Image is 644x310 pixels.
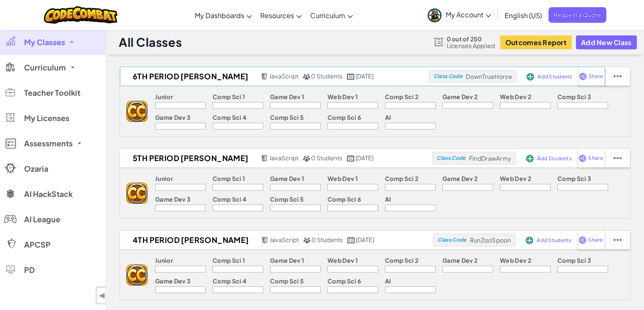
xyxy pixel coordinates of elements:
[500,175,531,182] p: Web Dev 2
[24,89,80,97] span: Teacher Toolkit
[303,237,311,243] img: MultipleUsers.png
[537,238,571,243] span: Add Students
[270,196,304,202] p: Comp Sci 5
[470,236,511,244] span: RunZooSpoon
[423,2,495,28] a: My Account
[355,154,374,162] span: [DATE]
[442,93,478,100] p: Game Dev 2
[120,152,432,164] a: 5th Period [PERSON_NAME] JavaScript 0 Students [DATE]
[256,4,306,27] a: Resources
[347,155,355,162] img: calendar.svg
[270,114,304,121] p: Comp Sci 5
[270,93,304,100] p: Game Dev 1
[356,236,374,243] span: [DATE]
[579,73,587,80] img: IconShare_Purple.svg
[347,237,355,243] img: calendar.svg
[527,73,534,81] img: IconAddStudents.svg
[261,237,269,243] img: javascript.png
[126,264,147,286] img: logo
[538,74,572,79] span: Add Students
[588,156,603,161] span: Share
[576,35,637,49] button: Add New Class
[120,234,433,246] a: 4th Period [PERSON_NAME] JavaScript 0 Students [DATE]
[270,175,304,182] p: Game Dev 1
[327,175,358,182] p: Web Dev 1
[437,237,466,243] span: Class Code
[269,72,298,80] span: JavaScript
[120,234,259,246] h2: 4th Period [PERSON_NAME]
[327,114,361,121] p: Comp Sci 6
[500,35,572,49] button: Outcomes Report
[155,196,191,202] p: Game Dev 3
[306,4,357,27] a: Curriculum
[327,196,361,202] p: Comp Sci 6
[385,257,418,264] p: Comp Sci 2
[500,257,531,264] p: Web Dev 2
[557,93,591,100] p: Comp Sci 3
[355,72,374,80] span: [DATE]
[500,93,531,100] p: Web Dev 2
[260,11,294,20] span: Resources
[327,278,361,284] p: Comp Sci 6
[120,152,259,164] h2: 5th Period [PERSON_NAME]
[270,278,304,284] p: Comp Sci 5
[213,196,246,202] p: Comp Sci 4
[548,7,606,23] a: Request a Quote
[213,114,246,121] p: Comp Sci 4
[327,93,358,100] p: Web Dev 1
[44,6,118,24] img: CodeCombat logo
[579,236,587,244] img: IconShare_Purple.svg
[24,190,73,198] span: AI HackStack
[526,155,534,162] img: IconAddStudents.svg
[385,93,418,100] p: Comp Sci 2
[500,4,546,27] a: English (US)
[311,154,342,162] span: 0 Students
[270,236,299,243] span: JavaScript
[447,35,495,42] span: 0 out of 250
[385,196,391,202] p: AI
[311,72,342,80] span: 0 Students
[434,74,462,79] span: Class Code
[213,93,245,100] p: Comp Sci 1
[24,165,48,173] span: Ozaria
[120,70,429,83] a: 6th Period [PERSON_NAME] JavaScript 0 Students [DATE]
[526,237,533,244] img: IconAddStudents.svg
[303,73,310,80] img: MultipleUsers.png
[195,11,244,20] span: My Dashboards
[347,73,355,80] img: calendar.svg
[155,257,173,264] p: Junior
[120,70,259,83] h2: 6th Period [PERSON_NAME]
[98,289,106,302] span: ◀
[269,154,298,162] span: JavaScript
[303,155,310,162] img: MultipleUsers.png
[446,10,491,19] span: My Account
[385,114,391,121] p: AI
[442,175,478,182] p: Game Dev 2
[466,73,512,80] span: DownTrueHorse
[126,183,147,204] img: logo
[614,236,622,244] img: IconStudentEllipsis.svg
[24,216,60,223] span: AI League
[437,156,465,161] span: Class Code
[261,73,268,80] img: javascript.png
[310,11,345,20] span: Curriculum
[126,101,147,122] img: logo
[270,257,304,264] p: Game Dev 1
[579,154,587,162] img: IconShare_Purple.svg
[213,175,245,182] p: Comp Sci 1
[24,38,65,46] span: My Classes
[24,114,69,122] span: My Licenses
[155,175,173,182] p: Junior
[155,93,173,100] p: Junior
[261,155,268,162] img: javascript.png
[191,4,256,27] a: My Dashboards
[447,42,495,49] span: Licenses Applied
[155,114,191,121] p: Game Dev 3
[505,11,542,20] span: English (US)
[24,140,73,147] span: Assessments
[557,257,591,264] p: Comp Sci 3
[537,156,572,161] span: Add Students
